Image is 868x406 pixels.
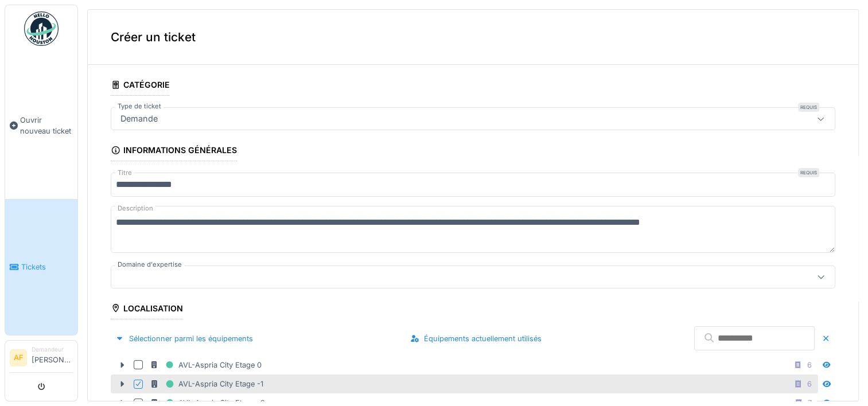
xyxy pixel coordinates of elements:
div: Créer un ticket [88,10,858,65]
span: Tickets [21,261,73,272]
label: Description [115,201,155,216]
div: Requis [798,103,819,112]
a: Ouvrir nouveau ticket [5,52,77,199]
div: AVL-Aspria City Etage -1 [150,377,263,391]
div: Requis [798,168,819,177]
div: Demande [116,112,162,125]
div: Localisation [111,300,183,319]
label: Titre [115,168,134,178]
div: Sélectionner parmi les équipements [111,331,258,346]
a: Tickets [5,199,77,335]
div: Catégorie [111,76,170,96]
li: AF [10,349,27,366]
div: AVL-Aspria City Etage 0 [150,358,262,372]
div: 6 [807,378,812,389]
div: Demandeur [32,345,73,354]
label: Domaine d'expertise [115,260,184,270]
img: Badge_color-CXgf-gQk.svg [24,11,59,46]
li: [PERSON_NAME] [32,345,73,370]
div: Équipements actuellement utilisés [406,331,546,346]
label: Type de ticket [115,101,164,111]
div: 6 [807,360,812,370]
div: Informations générales [111,142,237,161]
a: AF Demandeur[PERSON_NAME] [10,345,73,373]
span: Ouvrir nouveau ticket [20,115,73,136]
